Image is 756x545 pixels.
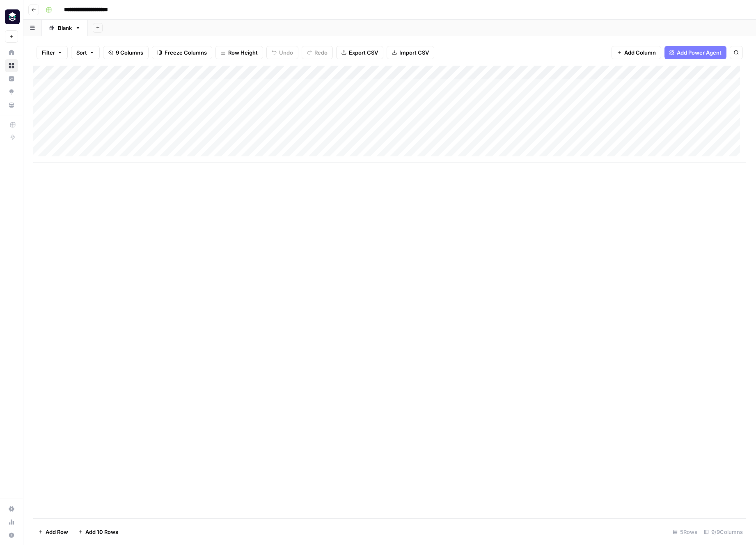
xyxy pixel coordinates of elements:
span: Undo [279,48,293,57]
a: Browse [5,59,18,72]
span: 9 Columns [116,48,143,57]
button: Add Power Agent [664,46,726,59]
span: Export CSV [349,48,378,57]
a: Usage [5,515,18,529]
span: Add 10 Rows [85,528,118,536]
button: Row Height [215,46,263,59]
span: Add Row [46,528,68,536]
span: Filter [42,48,55,57]
button: Freeze Columns [152,46,212,59]
div: Blank [58,24,72,32]
a: Opportunities [5,85,18,98]
div: 9/9 Columns [701,525,746,538]
span: Import CSV [399,48,429,57]
button: Add Column [612,46,661,59]
button: Export CSV [336,46,383,59]
span: Redo [314,48,328,57]
span: Freeze Columns [165,48,207,57]
button: Import CSV [387,46,434,59]
div: 5 Rows [669,525,701,538]
span: Add Power Agent [677,48,722,57]
span: Sort [76,48,87,57]
a: Home [5,46,18,59]
a: Your Data [5,98,18,112]
button: Help + Support [5,529,18,542]
button: Workspace: Platformengineering.org [5,7,18,27]
button: Add 10 Rows [73,525,123,538]
a: Blank [42,20,88,36]
a: Insights [5,72,18,85]
button: Sort [71,46,100,59]
button: Redo [302,46,333,59]
button: Filter [37,46,68,59]
span: Add Column [624,48,656,57]
a: Settings [5,502,18,515]
button: Add Row [33,525,73,538]
span: Row Height [228,48,258,57]
img: Platformengineering.org Logo [5,9,20,24]
button: 9 Columns [103,46,149,59]
button: Undo [266,46,298,59]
